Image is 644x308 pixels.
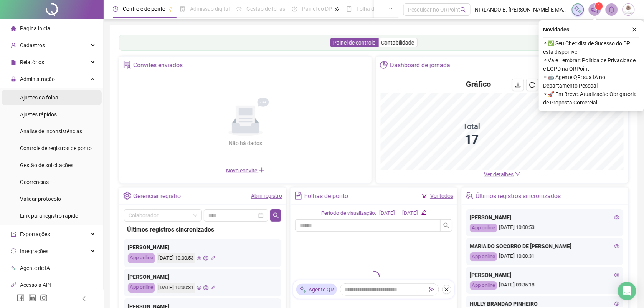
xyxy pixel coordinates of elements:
[296,284,337,295] div: Agente QR
[203,256,208,261] span: global
[11,60,16,65] span: file
[11,248,16,254] span: sync
[20,25,51,31] span: Página inicial
[211,256,216,261] span: edit
[294,192,302,200] span: file-text
[20,76,55,82] span: Administração
[543,25,571,34] span: Novidades !
[347,6,352,12] span: book
[598,3,601,9] span: 1
[335,7,340,12] span: pushpin
[133,59,183,72] div: Convites enviados
[515,82,521,88] span: download
[113,6,118,12] span: clock-circle
[190,6,230,12] span: Admissão digital
[595,2,603,10] sup: 1
[614,215,620,220] span: eye
[133,190,181,203] div: Gerenciar registro
[334,40,376,46] span: Painel de controle
[123,61,131,69] span: solution
[466,79,491,89] h4: Gráfico
[470,252,497,261] div: App online
[11,26,16,31] span: home
[444,287,449,292] span: close
[128,283,155,293] div: App online
[236,6,242,12] span: sun
[168,7,173,12] span: pushpin
[11,282,16,288] span: api
[475,5,567,14] span: NIRLANDO B. [PERSON_NAME] E MARIANO SERVIÇOS MÉDICOS LTDA
[246,6,285,12] span: Gestão de férias
[470,281,497,290] div: App online
[20,282,51,288] span: Acesso à API
[381,40,414,46] span: Contabilidade
[11,43,16,48] span: user-add
[618,282,636,300] div: Open Intercom Messenger
[429,287,434,292] span: send
[11,76,16,82] span: lock
[390,59,450,72] div: Dashboard de jornada
[40,294,48,302] span: instagram
[292,6,297,12] span: dashboard
[484,171,520,177] a: Ver detalhes down
[20,59,44,65] span: Relatórios
[529,82,535,88] span: reload
[20,231,50,237] span: Exportações
[17,294,25,302] span: facebook
[226,167,265,174] span: Novo convite
[443,222,449,229] span: search
[157,283,195,293] div: [DATE] 10:00:31
[403,209,418,217] div: [DATE]
[11,232,16,237] span: export
[20,213,78,219] span: Link para registro rápido
[20,42,45,48] span: Cadastros
[357,6,406,12] span: Folha de pagamento
[470,242,620,250] div: MARIA DO SOCORRO DE [PERSON_NAME]
[368,271,380,283] span: loading
[470,300,620,308] div: HULLY BRANDÃO PINHEIRO
[380,61,388,69] span: pie-chart
[81,296,87,301] span: left
[20,145,92,151] span: Controle de registros de ponto
[470,224,620,232] div: [DATE] 10:00:53
[623,4,634,15] img: 19775
[20,111,57,118] span: Ajustes rápidos
[211,285,216,290] span: edit
[157,253,195,263] div: [DATE] 10:00:53
[470,271,620,279] div: [PERSON_NAME]
[608,6,615,13] span: bell
[461,7,466,13] span: search
[197,285,201,290] span: eye
[20,265,50,271] span: Agente de IA
[470,213,620,222] div: [PERSON_NAME]
[123,6,165,12] span: Controle de ponto
[180,6,185,12] span: file-done
[543,90,639,107] span: ⚬ 🚀 Em Breve, Atualização Obrigatória de Proposta Comercial
[251,193,282,199] a: Abrir registro
[20,94,58,101] span: Ajustes da folha
[614,301,620,306] span: eye
[470,224,497,232] div: App online
[632,27,637,32] span: close
[614,243,620,249] span: eye
[128,243,277,252] div: [PERSON_NAME]
[28,294,36,302] span: linkedin
[321,209,376,217] div: Período de visualização:
[20,162,73,168] span: Gestão de solicitações
[203,285,208,290] span: global
[466,192,474,200] span: team
[127,225,278,234] div: Últimos registros sincronizados
[210,139,281,147] div: Não há dados
[387,6,393,12] span: ellipsis
[398,209,400,217] div: -
[422,193,427,199] span: filter
[470,281,620,290] div: [DATE] 09:35:18
[128,253,155,263] div: App online
[273,212,279,219] span: search
[476,190,561,203] div: Últimos registros sincronizados
[128,273,277,281] div: [PERSON_NAME]
[515,171,520,177] span: down
[543,39,639,56] span: ⚬ ✅ Seu Checklist de Sucesso do DP está disponível
[123,192,131,200] span: setting
[20,179,49,185] span: Ocorrências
